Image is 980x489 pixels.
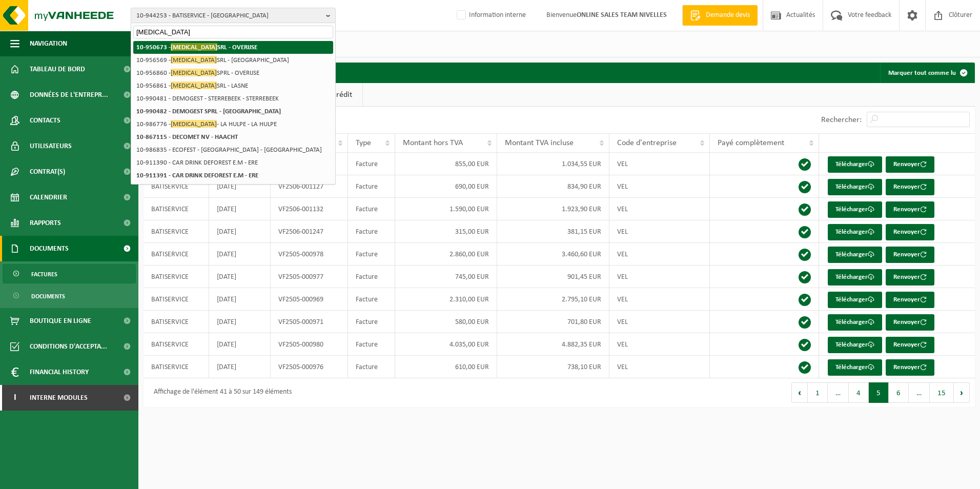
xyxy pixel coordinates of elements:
[954,382,970,403] button: Next
[886,201,934,218] button: Renvoyer
[30,159,65,185] span: Contrat(s)
[171,56,217,64] span: [MEDICAL_DATA]
[31,287,65,306] span: Documents
[271,311,348,333] td: VF2505-000971
[497,153,610,175] td: 1.034,55 EUR
[133,144,333,156] li: 10-986835 - ECOFEST - [GEOGRAPHIC_DATA] - [GEOGRAPHIC_DATA]
[133,92,333,105] li: 10-990481 - DEMOGEST - STERREBEEK - STERREBEEK
[209,266,271,288] td: [DATE]
[497,266,610,288] td: 901,45 EUR
[133,54,333,67] li: 10-956569 - SRL - [GEOGRAPHIC_DATA]
[828,382,849,403] span: …
[791,382,808,403] button: Previous
[828,247,882,263] a: Télécharger
[497,288,610,311] td: 2.795,10 EUR
[886,269,934,286] button: Renvoyer
[136,8,322,24] span: 10-944253 - BATISERVICE - [GEOGRAPHIC_DATA]
[828,314,882,331] a: Télécharger
[886,224,934,240] button: Renvoyer
[395,175,497,198] td: 690,00 EUR
[133,118,333,131] li: 10-986776 - - LA HULPE - LA HULPE
[271,288,348,311] td: VF2505-000969
[886,359,934,376] button: Renvoyer
[403,139,463,147] span: Montant hors TVA
[828,337,882,353] a: Télécharger
[497,220,610,243] td: 381,15 EUR
[348,266,395,288] td: Facture
[136,43,257,51] strong: 10-950673 - SRL - OVERIJSE
[144,311,209,333] td: BATISERVICE
[136,134,238,140] strong: 10-867115 - DECOMET NV - HAACHT
[609,220,710,243] td: VEL
[356,139,371,147] span: Type
[497,356,610,378] td: 738,10 EUR
[808,382,828,403] button: 1
[497,333,610,356] td: 4.882,35 EUR
[609,288,710,311] td: VEL
[136,172,258,179] strong: 10-911391 - CAR DRINK DEFOREST E.M - ERE
[271,198,348,220] td: VF2506-001132
[395,220,497,243] td: 315,00 EUR
[348,356,395,378] td: Facture
[609,198,710,220] td: VEL
[497,198,610,220] td: 1.923,90 EUR
[271,266,348,288] td: VF2505-000977
[133,67,333,79] li: 10-956860 - SPRL - OVERIJSE
[889,382,909,403] button: 6
[395,243,497,266] td: 2.860,00 EUR
[144,288,209,311] td: BATISERVICE
[886,314,934,331] button: Renvoyer
[30,133,72,159] span: Utilisateurs
[30,31,67,56] span: Navigation
[348,243,395,266] td: Facture
[909,382,930,403] span: …
[30,82,108,108] span: Données de l'entrepr...
[828,292,882,308] a: Télécharger
[886,179,934,195] button: Renvoyer
[271,175,348,198] td: VF2506-001127
[209,220,271,243] td: [DATE]
[609,175,710,198] td: VEL
[828,224,882,240] a: Télécharger
[144,356,209,378] td: BATISERVICE
[209,243,271,266] td: [DATE]
[348,288,395,311] td: Facture
[886,292,934,308] button: Renvoyer
[30,359,89,385] span: Financial History
[395,266,497,288] td: 745,00 EUR
[30,385,88,411] span: Interne modules
[348,220,395,243] td: Facture
[171,81,217,89] span: [MEDICAL_DATA]
[497,243,610,266] td: 3.460,60 EUR
[209,198,271,220] td: [DATE]
[271,333,348,356] td: VF2505-000980
[395,333,497,356] td: 4.035,00 EUR
[497,175,610,198] td: 834,90 EUR
[718,139,784,147] span: Payé complètement
[348,311,395,333] td: Facture
[348,153,395,175] td: Facture
[609,266,710,288] td: VEL
[869,382,889,403] button: 5
[828,359,882,376] a: Télécharger
[886,247,934,263] button: Renvoyer
[348,198,395,220] td: Facture
[821,116,862,124] label: Rechercher:
[682,5,758,26] a: Demande devis
[144,198,209,220] td: BATISERVICE
[30,308,91,334] span: Boutique en ligne
[609,311,710,333] td: VEL
[30,236,69,261] span: Documents
[348,333,395,356] td: Facture
[930,382,954,403] button: 15
[30,334,107,359] span: Conditions d'accepta...
[609,153,710,175] td: VEL
[455,8,526,23] label: Information interne
[133,156,333,169] li: 10-911390 - CAR DRINK DEFOREST E.M - ERE
[395,356,497,378] td: 610,00 EUR
[886,337,934,353] button: Renvoyer
[886,156,934,173] button: Renvoyer
[609,356,710,378] td: VEL
[617,139,677,147] span: Code d'entreprise
[171,69,217,76] span: [MEDICAL_DATA]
